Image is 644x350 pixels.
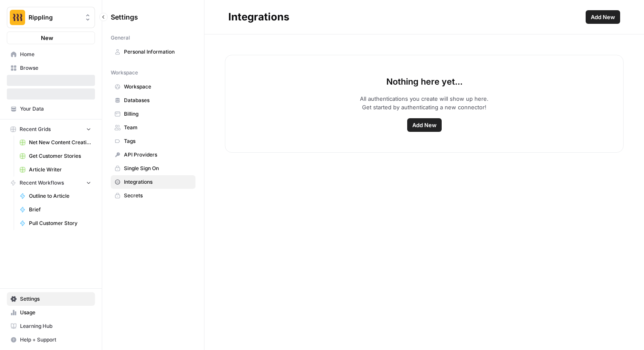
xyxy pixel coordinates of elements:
button: Add New [407,118,442,132]
span: Outline to Article [29,192,91,200]
span: Rippling [29,13,80,22]
a: Billing [111,107,195,121]
span: Personal Information [124,48,192,56]
span: Usage [20,309,91,316]
a: Net New Content Creation [16,136,95,149]
a: Learning Hub [7,319,95,333]
button: Recent Grids [7,123,95,136]
span: Workspace [124,83,192,91]
a: Usage [7,306,95,319]
span: Add New [591,13,615,21]
a: Personal Information [111,45,195,59]
a: Get Customer Stories [16,149,95,163]
button: Add New [586,10,620,24]
span: Workspace [111,69,138,77]
span: Pull Customer Story [29,219,91,227]
span: Article Writer [29,166,91,174]
a: Integrations [111,175,195,189]
button: Recent Workflows [7,176,95,189]
span: Browse [20,64,91,72]
span: Settings [111,12,138,22]
span: Settings [20,295,91,303]
span: Your Data [20,105,91,113]
a: Brief [16,203,95,216]
span: General [111,34,130,42]
span: Recent Workflows [20,179,64,187]
span: Secrets [124,192,192,199]
span: New [41,34,53,42]
p: All authentications you create will show up here. Get started by authenticating a new connector! [360,94,489,111]
img: Rippling Logo [10,10,25,25]
a: Secrets [111,189,195,202]
span: Recent Grids [20,125,51,133]
a: Single Sign On [111,162,195,175]
a: Home [7,48,95,61]
a: Outline to Article [16,189,95,203]
a: Tags [111,134,195,148]
span: Databases [124,97,192,104]
a: Settings [7,292,95,306]
button: Workspace: Rippling [7,7,95,28]
span: Brief [29,206,91,213]
span: Help + Support [20,336,91,344]
button: Help + Support [7,333,95,347]
a: API Providers [111,148,195,162]
div: Integrations [228,10,289,24]
span: Net New Content Creation [29,139,91,146]
span: Single Sign On [124,165,192,172]
a: Pull Customer Story [16,216,95,230]
span: Add New [412,121,437,129]
span: Integrations [124,178,192,186]
a: Your Data [7,102,95,116]
a: Browse [7,61,95,75]
a: Workspace [111,80,195,94]
span: Tags [124,137,192,145]
span: Learning Hub [20,322,91,330]
button: New [7,31,95,44]
a: Article Writer [16,163,95,176]
span: Get Customer Stories [29,152,91,160]
p: Nothing here yet... [386,76,463,88]
span: Home [20,51,91,58]
a: Team [111,121,195,134]
span: API Providers [124,151,192,159]
span: Team [124,124,192,131]
span: Billing [124,110,192,118]
a: Databases [111,94,195,107]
